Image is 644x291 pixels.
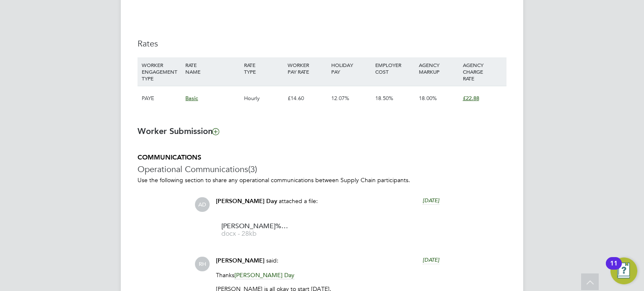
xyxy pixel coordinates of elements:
[138,153,506,162] h5: COMMUNICATIONS
[221,231,288,237] span: docx - 28kb
[286,86,329,111] div: £14.60
[417,57,460,79] div: AGENCY MARKUP
[423,256,439,263] span: [DATE]
[195,257,210,271] span: RH
[375,95,393,102] span: 18.50%
[221,223,288,229] span: [PERSON_NAME]%20Margai%20Vetting%20Form%20-%20NCC
[610,263,618,274] div: 11
[373,57,417,79] div: EMPLOYER COST
[140,86,183,111] div: PAYE
[216,198,277,205] span: [PERSON_NAME] Day
[463,95,479,102] span: £22.88
[138,176,506,184] p: Use the following section to share any operational communications between Supply Chain participants.
[423,197,439,204] span: [DATE]
[279,197,318,205] span: attached a file:
[286,57,329,79] div: WORKER PAY RATE
[331,95,349,102] span: 12.07%
[216,257,265,264] span: [PERSON_NAME]
[221,223,288,237] a: [PERSON_NAME]%20Margai%20Vetting%20Form%20-%20NCC docx - 28kb
[461,57,504,86] div: AGENCY CHARGE RATE
[242,86,286,111] div: Hourly
[610,258,637,284] button: Open Resource Center, 11 new notifications
[419,95,437,102] span: 18.00%
[138,126,219,136] b: Worker Submission
[138,164,506,175] h3: Operational Communications
[248,164,257,175] span: (3)
[140,57,183,86] div: WORKER ENGAGEMENT TYPE
[138,38,506,49] h3: Rates
[234,271,294,279] span: [PERSON_NAME] Day
[216,271,439,279] p: Thanks
[195,197,210,212] span: AD
[242,57,286,79] div: RATE TYPE
[185,95,198,102] span: Basic
[266,257,278,264] span: said:
[183,57,241,79] div: RATE NAME
[329,57,373,79] div: HOLIDAY PAY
